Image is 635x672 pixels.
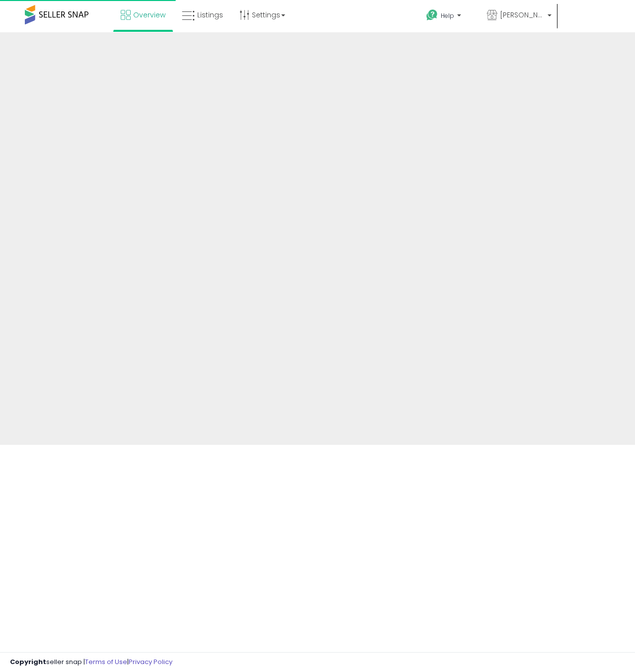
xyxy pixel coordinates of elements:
i: Get Help [426,9,438,21]
span: Listings [197,10,223,20]
span: [PERSON_NAME] K&T [500,10,545,20]
span: Overview [133,10,165,20]
span: Help [441,11,454,20]
a: Help [418,1,478,32]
